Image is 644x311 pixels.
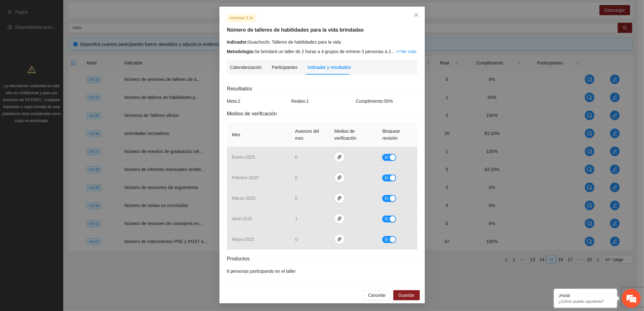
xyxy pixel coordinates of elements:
span: marzo - 2025 [232,196,256,201]
div: Se brindará un taller de 2 horas a 4 grupos de mínimo 3 personas a 2 [227,48,417,55]
span: paper-clip [335,196,344,201]
span: Sí [384,216,388,223]
button: paper-clip [334,234,345,244]
span: mayo - 2025 [232,237,254,242]
button: paper-clip [334,193,345,203]
div: Cumplimiento: 50 % [354,98,419,105]
span: Estamos en línea. [37,84,87,148]
span: 0 [295,237,298,242]
span: 0 [295,196,298,201]
strong: Metodología: [227,49,255,54]
button: Guardar [393,290,420,300]
strong: Indicador: [227,40,248,45]
th: Bloquear revisión [377,123,417,147]
span: Actividad 3.34 [227,15,256,21]
span: febrero - 2025 [232,175,259,180]
span: 0 [295,175,298,180]
span: Sí [384,174,388,181]
span: close [414,12,419,17]
button: Close [408,7,425,24]
textarea: Escriba su mensaje y pulse “Intro” [3,173,120,195]
button: Cancelar [363,290,391,300]
span: Productos [227,255,255,263]
span: paper-clip [335,175,344,180]
th: Medios de verificación [329,123,377,147]
div: Meta: 2 [225,98,290,105]
p: ¿Cómo puedo ayudarte? [559,299,612,304]
span: down [396,49,400,54]
span: Resultados [227,85,257,93]
span: Sí [384,236,388,243]
div: Participantes [272,64,297,71]
th: Avances del mes [290,123,329,147]
span: paper-clip [335,237,344,242]
div: Calendarización [230,64,262,71]
span: Sí [384,195,388,202]
button: paper-clip [334,214,345,224]
span: paper-clip [335,155,344,160]
div: Minimizar ventana de chat en vivo [104,3,119,18]
span: enero - 2025 [232,155,255,160]
h5: Número de talleres de habilidades para la vida brindadas [227,26,417,34]
span: paper-clip [335,216,344,221]
li: 6 personas participando en el taller [227,268,417,275]
div: Chatee con nosotros ahora [33,32,106,40]
div: ¡Hola! [559,293,612,298]
a: Expand [396,49,416,54]
span: ... [391,49,395,54]
span: 0 [295,155,298,160]
span: Guardar [398,292,414,299]
span: abril - 2025 [232,216,252,221]
span: Medios de verificación [227,110,282,118]
span: Reales: 1 [291,99,309,104]
div: Guachochi. Talleres de habilidades para la vida [227,39,417,46]
span: Sí [384,154,388,161]
span: Cancelar [368,292,386,299]
th: Mes [227,123,290,147]
button: paper-clip [334,173,345,183]
span: 1 [295,216,298,221]
button: paper-clip [334,152,345,162]
div: Indicador y resultados [308,64,351,71]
